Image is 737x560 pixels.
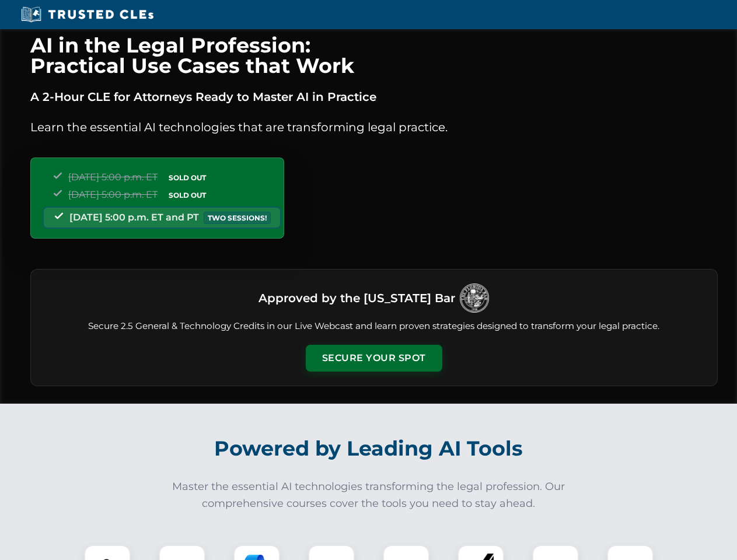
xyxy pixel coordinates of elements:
img: Logo [460,283,489,313]
span: [DATE] 5:00 p.m. ET [68,171,158,183]
img: Trusted CLEs [18,6,157,23]
span: SOLD OUT [165,189,210,201]
button: Secure Your Spot [306,345,442,372]
h3: Approved by the [US_STATE] Bar [259,288,455,309]
p: Master the essential AI technologies transforming the legal profession. Our comprehensive courses... [165,478,573,512]
span: [DATE] 5:00 p.m. ET [68,189,158,200]
h2: Powered by Leading AI Tools [46,428,692,469]
p: Learn the essential AI technologies that are transforming legal practice. [30,118,718,136]
h1: AI in the Legal Profession: Practical Use Cases that Work [30,35,718,76]
span: SOLD OUT [165,171,210,184]
p: A 2-Hour CLE for Attorneys Ready to Master AI in Practice [30,87,718,106]
p: Secure 2.5 General & Technology Credits in our Live Webcast and learn proven strategies designed ... [45,320,703,333]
